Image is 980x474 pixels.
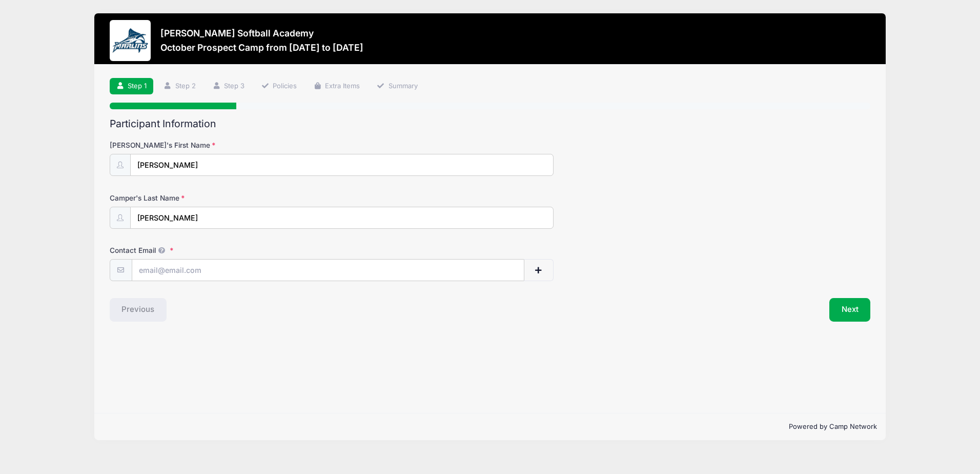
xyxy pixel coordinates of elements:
[110,245,363,255] label: Contact Email
[829,298,871,322] button: Next
[103,422,877,432] p: Powered by Camp Network
[307,78,367,95] a: Extra Items
[130,207,554,229] input: Camper's Last Name
[254,78,303,95] a: Policies
[130,154,554,176] input: Camper's First Name
[110,193,363,203] label: Camper's Last Name
[110,78,154,95] a: Step 1
[206,78,251,95] a: Step 3
[160,42,363,53] h3: October Prospect Camp from [DATE] to [DATE]
[157,78,202,95] a: Step 2
[132,259,524,281] input: email@email.com
[160,28,363,38] h3: [PERSON_NAME] Softball Academy
[110,118,871,130] h2: Participant Information
[110,140,363,150] label: [PERSON_NAME]'s First Name
[370,78,424,95] a: Summary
